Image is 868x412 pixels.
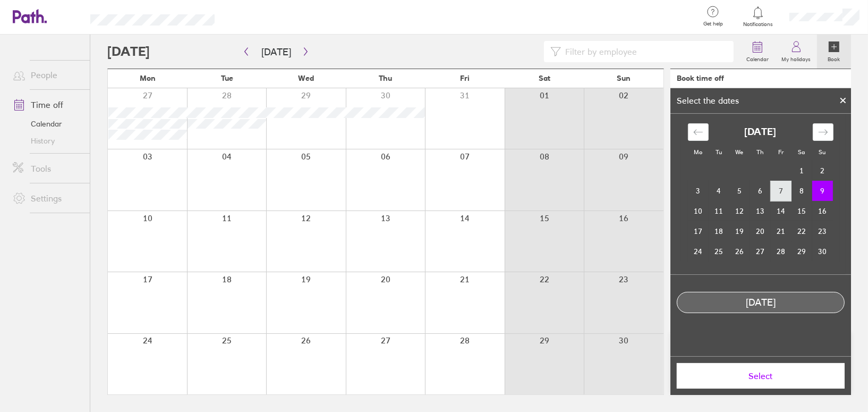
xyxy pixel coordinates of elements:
td: Wednesday, November 19, 2025 [729,221,750,241]
a: Settings [4,188,90,209]
small: Fr [778,148,784,156]
a: History [4,132,90,149]
a: Time off [4,94,90,115]
td: Sunday, November 16, 2025 [812,201,833,221]
td: Tuesday, November 18, 2025 [709,221,729,241]
label: Calendar [740,53,775,63]
div: Move forward to switch to the next month. [813,123,833,141]
td: Monday, November 17, 2025 [688,221,709,241]
small: Mo [694,148,702,156]
td: Friday, November 14, 2025 [771,201,792,221]
td: Sunday, November 2, 2025 [812,161,833,181]
td: Saturday, November 22, 2025 [792,221,812,241]
td: Saturday, November 29, 2025 [792,241,812,262]
td: Sunday, November 30, 2025 [812,241,833,262]
td: Friday, November 7, 2025 [771,181,792,201]
label: Book [822,53,847,63]
button: Select [677,363,845,389]
td: Wednesday, November 12, 2025 [729,201,750,221]
span: Mon [140,74,156,82]
span: Fri [460,74,470,82]
small: We [736,148,744,156]
a: My holidays [775,35,817,69]
div: Move backward to switch to the previous month. [688,123,709,141]
span: Thu [379,74,392,82]
td: Thursday, November 20, 2025 [750,221,771,241]
small: Tu [716,148,722,156]
a: Book [817,35,851,69]
span: Get help [696,21,730,27]
td: Thursday, November 27, 2025 [750,241,771,262]
td: Tuesday, November 25, 2025 [709,241,729,262]
input: Filter by employee [561,41,727,62]
label: My holidays [775,53,817,63]
td: Thursday, November 6, 2025 [750,181,771,201]
div: Book time off [677,74,724,82]
td: Monday, November 24, 2025 [688,241,709,262]
span: Wed [299,74,314,82]
div: Select the dates [670,96,745,105]
td: Wednesday, November 26, 2025 [729,241,750,262]
td: Saturday, November 8, 2025 [792,181,812,201]
td: Wednesday, November 5, 2025 [729,181,750,201]
td: Selected. Sunday, November 9, 2025 [812,181,833,201]
div: Calendar [676,114,845,274]
td: Tuesday, November 4, 2025 [709,181,729,201]
span: Sun [617,74,631,82]
span: Tue [221,74,233,82]
a: Calendar [740,35,775,69]
td: Friday, November 21, 2025 [771,221,792,241]
td: Monday, November 3, 2025 [688,181,709,201]
td: Monday, November 10, 2025 [688,201,709,221]
span: Notifications [741,21,776,28]
td: Sunday, November 23, 2025 [812,221,833,241]
span: Select [684,371,837,381]
td: Friday, November 28, 2025 [771,241,792,262]
small: Su [819,148,826,156]
small: Th [757,148,764,156]
div: [DATE] [677,297,844,308]
button: [DATE] [253,43,300,61]
td: Thursday, November 13, 2025 [750,201,771,221]
strong: [DATE] [744,127,776,138]
a: Tools [4,158,90,179]
a: People [4,64,90,86]
td: Saturday, November 1, 2025 [792,161,812,181]
td: Saturday, November 15, 2025 [792,201,812,221]
small: Sa [798,148,805,156]
span: Sat [539,74,550,82]
td: Tuesday, November 11, 2025 [709,201,729,221]
a: Calendar [4,115,90,132]
a: Notifications [741,5,776,28]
